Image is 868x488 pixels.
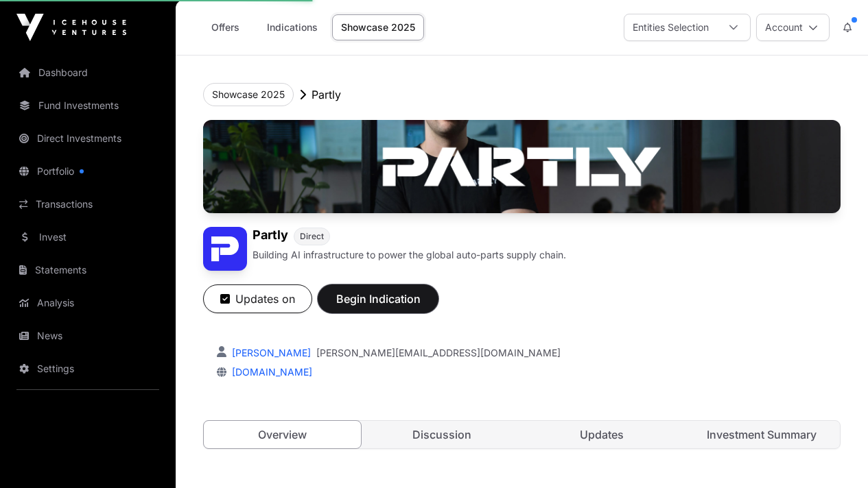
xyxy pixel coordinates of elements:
[203,120,841,213] img: Partly
[312,86,341,103] p: Partly
[11,156,165,186] a: Portfolio
[11,222,165,252] a: Invest
[11,321,165,351] a: News
[11,354,165,384] a: Settings
[11,189,165,219] a: Transactions
[258,14,327,40] a: Indications
[318,298,438,312] a: Begin Indication
[332,14,424,40] a: Showcase 2025
[253,227,288,245] h1: Partly
[300,231,324,242] span: Direct
[204,421,840,448] nav: Tabs
[11,90,165,121] a: Fund Investments
[11,255,165,285] a: Statements
[683,421,840,448] a: Investment Summary
[203,227,247,271] img: Partly
[203,83,294,106] button: Showcase 2025
[316,346,561,360] a: [PERSON_NAME][EMAIL_ADDRESS][DOMAIN_NAME]
[364,421,521,448] a: Discussion
[16,14,126,41] img: Icehouse Ventures Logo
[318,284,438,313] button: Begin Indication
[799,422,868,488] iframe: Chat Widget
[229,347,311,358] a: [PERSON_NAME]
[756,14,830,41] button: Account
[11,288,165,318] a: Analysis
[799,422,868,488] div: 聊天小组件
[335,291,421,307] span: Begin Indication
[11,58,165,88] a: Dashboard
[226,366,312,378] a: [DOMAIN_NAME]
[11,123,165,154] a: Direct Investments
[624,14,717,40] div: Entities Selection
[253,248,566,262] p: Building AI infrastructure to power the global auto-parts supply chain.
[524,421,681,448] a: Updates
[203,284,312,313] button: Updates on
[198,14,253,40] a: Offers
[203,420,362,449] a: Overview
